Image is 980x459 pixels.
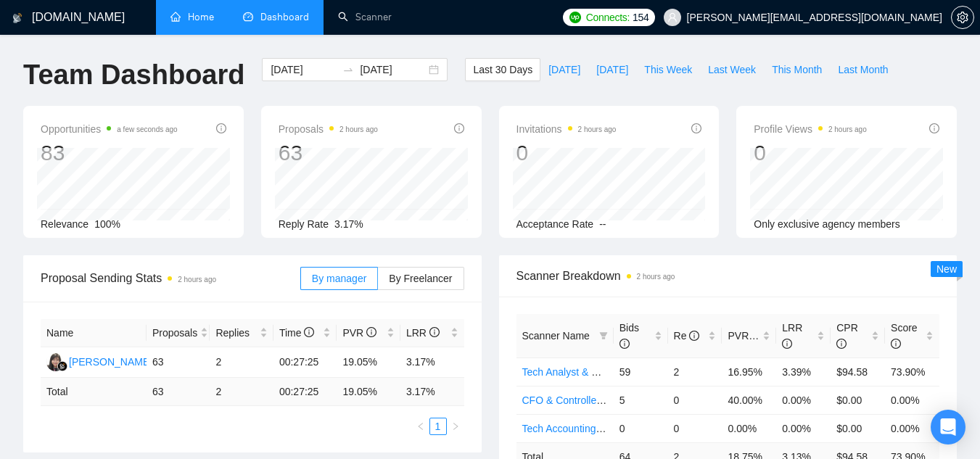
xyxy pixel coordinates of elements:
button: right [447,418,464,435]
span: 154 [633,9,648,25]
button: left [412,418,429,435]
span: Proposals [152,325,197,341]
td: 0.00% [885,386,939,414]
span: info-circle [929,123,939,133]
a: searchScanner [338,11,392,23]
span: info-circle [366,327,376,337]
td: 19.05 % [337,378,400,406]
td: 0.00% [776,414,831,442]
span: Re [674,330,700,342]
span: Invitations [516,120,617,138]
td: 3.17% [400,347,464,378]
td: 5 [614,386,668,414]
span: Acceptance Rate [516,218,594,230]
td: 0.00% [722,414,776,442]
span: CPR [836,322,858,350]
time: 2 hours ago [828,125,867,133]
time: 2 hours ago [578,125,617,133]
td: 0 [614,414,668,442]
button: Last Month [830,58,896,81]
td: 3.39% [776,357,831,386]
td: 16.95% [722,357,776,386]
li: Next Page [447,418,464,435]
td: 3.17 % [400,378,464,406]
a: homeHome [170,11,214,23]
span: filter [596,325,611,347]
button: Last 30 Days [465,58,540,81]
td: Total [41,378,147,406]
button: setting [951,6,974,29]
a: Tech Analyst & CFO Level Search [522,366,675,378]
td: 40.00% [722,386,776,414]
td: 73.90% [885,357,939,386]
a: VN[PERSON_NAME] [46,355,152,367]
td: 2 [668,357,722,386]
th: Replies [210,319,273,347]
td: $0.00 [831,414,885,442]
td: 19.05% [337,347,400,378]
span: This Week [644,62,692,78]
td: 0 [668,386,722,414]
img: logo [12,7,22,30]
div: 63 [279,139,378,167]
img: upwork-logo.png [569,12,581,23]
span: info-circle [304,327,314,337]
span: Last Month [838,62,888,78]
div: [PERSON_NAME] [69,354,152,370]
span: Bids [619,322,639,350]
span: Profile Views [754,120,867,138]
span: Replies [215,325,257,341]
span: By manager [312,273,366,284]
span: Reply Rate [279,218,329,230]
span: left [416,422,425,431]
td: 0.00% [885,414,939,442]
li: 1 [429,418,447,435]
span: Relevance [41,218,88,230]
time: 2 hours ago [637,273,675,281]
span: [DATE] [596,62,628,78]
td: 2 [210,378,273,406]
span: Scanner Breakdown [516,267,940,285]
button: Last Week [700,58,764,81]
td: 0.00% [776,386,831,414]
td: 2 [210,347,273,378]
span: dashboard [243,12,253,22]
span: info-circle [691,123,701,133]
span: info-circle [619,339,630,349]
span: LRR [782,322,802,350]
time: 2 hours ago [178,276,216,284]
time: 2 hours ago [339,125,378,133]
span: New [936,263,957,275]
span: Only exclusive agency members [754,218,900,230]
span: -- [599,218,606,230]
th: Proposals [147,319,210,347]
td: $0.00 [831,386,885,414]
div: 83 [41,139,178,167]
span: Proposals [279,120,378,138]
span: Score [891,322,918,350]
span: filter [599,331,608,340]
div: 0 [754,139,867,167]
a: setting [951,12,974,23]
td: 00:27:25 [273,347,337,378]
span: swap-right [342,64,354,75]
span: right [451,422,460,431]
span: Connects: [586,9,630,25]
td: $94.58 [831,357,885,386]
button: [DATE] [588,58,636,81]
input: End date [360,62,426,78]
img: gigradar-bm.png [57,361,67,371]
td: 59 [614,357,668,386]
span: Last Week [708,62,756,78]
span: This Month [772,62,822,78]
span: info-circle [454,123,464,133]
span: 100% [94,218,120,230]
div: 0 [516,139,617,167]
span: info-circle [689,331,699,341]
a: Tech Accounting Level Search [522,423,659,434]
span: info-circle [429,327,440,337]
button: This Month [764,58,830,81]
span: PVR [728,330,762,342]
input: Start date [271,62,337,78]
span: 3.17% [334,218,363,230]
